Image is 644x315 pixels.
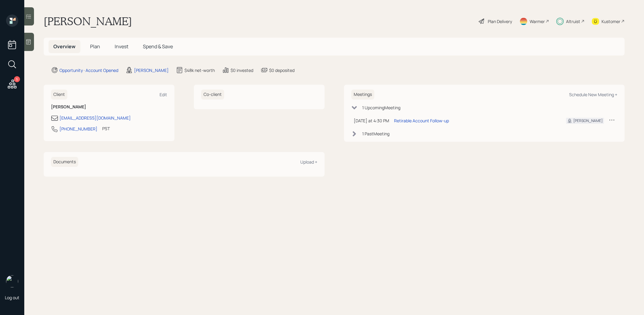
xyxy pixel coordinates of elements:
[5,295,19,300] div: Log out
[394,117,449,124] div: Retirable Account Follow-up
[231,67,253,73] div: $0 invested
[184,67,215,73] div: $48k net-worth
[59,115,131,121] div: [EMAIL_ADDRESS][DOMAIN_NAME]
[44,15,132,28] h1: [PERSON_NAME]
[530,18,545,25] div: Warmer
[59,126,97,132] div: [PHONE_NUMBER]
[573,118,603,124] div: [PERSON_NAME]
[362,130,389,137] div: 1 Past Meeting
[602,18,620,25] div: Kustomer
[102,125,110,132] div: PST
[51,90,67,100] h6: Client
[354,117,389,124] div: [DATE] at 4:30 PM
[115,43,128,50] span: Invest
[569,92,617,97] div: Schedule New Meeting +
[90,43,100,50] span: Plan
[201,90,224,100] h6: Co-client
[53,43,76,50] span: Overview
[51,104,167,110] h6: [PERSON_NAME]
[143,43,173,50] span: Spend & Save
[488,18,512,25] div: Plan Delivery
[134,67,169,73] div: [PERSON_NAME]
[300,159,317,165] div: Upload +
[351,90,374,100] h6: Meetings
[269,67,295,73] div: $0 deposited
[566,18,580,25] div: Altruist
[362,104,400,111] div: 1 Upcoming Meeting
[51,157,78,167] h6: Documents
[160,92,167,97] div: Edit
[59,67,118,73] div: Opportunity · Account Opened
[6,275,18,287] img: treva-nostdahl-headshot.png
[14,76,20,82] div: 5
